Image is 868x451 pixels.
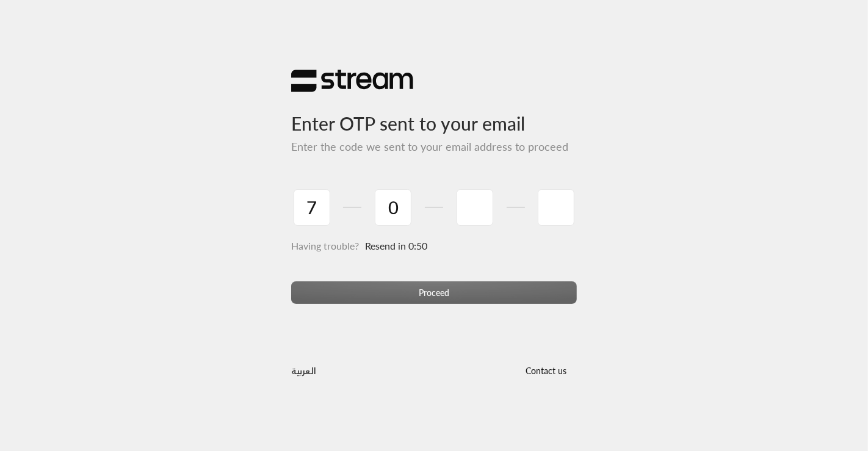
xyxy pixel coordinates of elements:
[291,140,577,154] h5: Enter the code we sent to your email address to proceed
[516,359,577,382] button: Contact us
[291,69,413,93] img: Stream Logo
[516,366,577,376] a: Contact us
[291,240,359,251] span: Having trouble?
[291,359,316,382] a: العربية
[291,93,577,135] h3: Enter OTP sent to your email
[365,240,427,251] span: Resend in 0:50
